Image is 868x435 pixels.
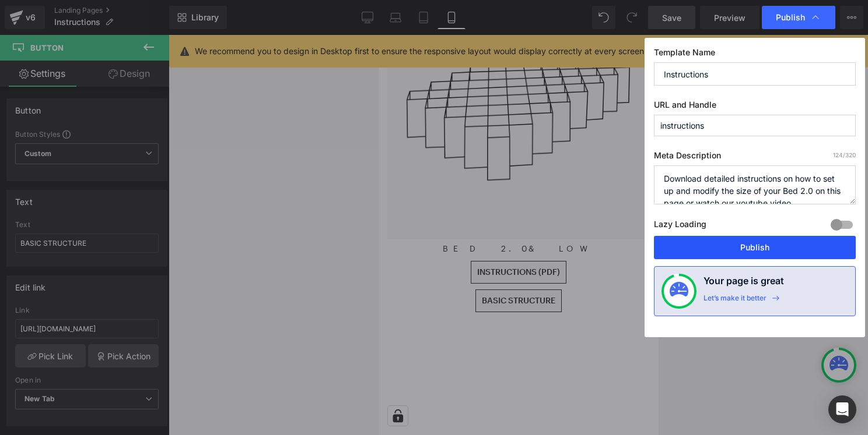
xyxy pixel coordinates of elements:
button: Your consent preferences for tracking technologies [9,371,29,391]
span: & LOW [150,208,216,218]
a: BASIC STRUCTURE [97,254,183,277]
label: Lazy Loading [654,217,706,236]
h4: Your page is great [703,274,784,293]
div: Open Intercom Messenger [828,395,856,423]
label: Template Name [654,47,856,62]
label: URL and Handle [654,100,856,115]
span: INSTRUCTIONS (PDF) [99,232,181,242]
span: 124 [833,151,843,158]
img: onboarding-status.svg [670,282,688,300]
button: Publish [654,236,856,259]
div: Let’s make it better [703,293,766,309]
span: /320 [833,151,856,158]
span: Publish [776,12,805,23]
span: BASIC STRUCTURE [103,261,177,271]
p: BED 2.0 [9,207,271,220]
a: INSTRUCTIONS (PDF) [92,226,188,249]
textarea: Download detailed instructions on how to set up and modify the size of your Bed 2.0 on this page ... [654,165,856,204]
label: Meta Description [654,150,856,165]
